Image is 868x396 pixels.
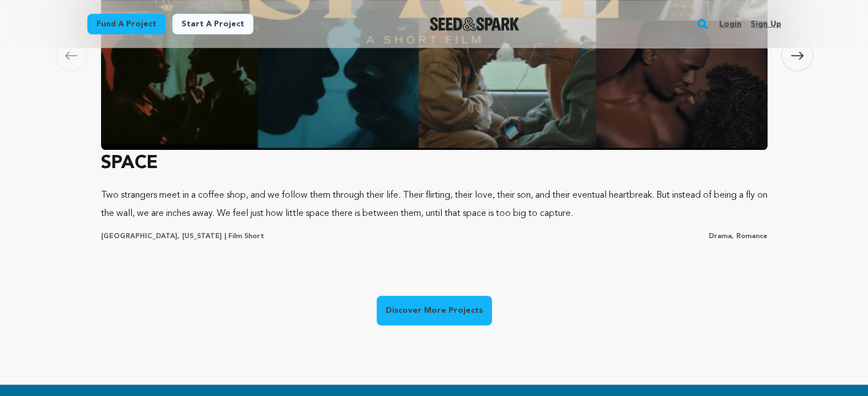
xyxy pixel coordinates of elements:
[430,17,519,31] a: Seed&Spark Homepage
[430,17,519,31] img: Seed&Spark Logo Dark Mode
[719,15,741,33] a: Login
[101,233,226,240] span: [GEOGRAPHIC_DATA], [US_STATE] |
[87,14,165,34] a: Fund a project
[172,14,253,34] a: Start a project
[101,186,768,223] p: Two strangers meet in a coffee shop, and we follow them through their life. Their flirting, their...
[750,15,781,33] a: Sign up
[709,232,768,241] p: Drama, Romance
[101,150,768,177] h3: SPACE
[377,296,492,325] a: Discover More Projects
[228,233,264,240] span: Film Short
